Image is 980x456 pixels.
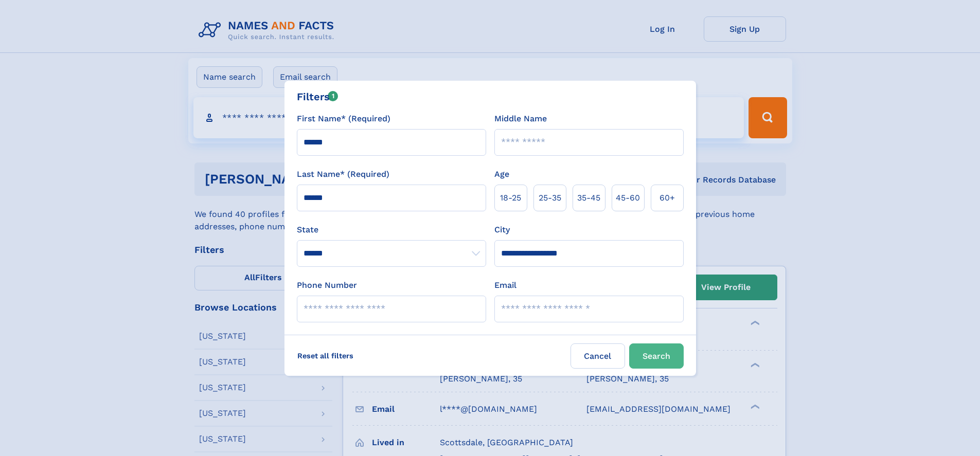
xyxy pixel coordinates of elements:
[494,224,510,236] label: City
[577,192,600,204] span: 35‑45
[494,279,516,291] label: Email
[539,192,561,204] span: 25‑35
[571,343,625,369] label: Cancel
[297,224,486,236] label: State
[297,168,389,180] label: Last Name* (Required)
[494,168,509,180] label: Age
[494,113,547,125] label: Middle Name
[291,343,360,368] label: Reset all filters
[500,192,521,204] span: 18‑25
[616,192,640,204] span: 45‑60
[297,113,390,125] label: First Name* (Required)
[629,343,684,369] button: Search
[297,279,357,291] label: Phone Number
[660,192,675,204] span: 60+
[297,89,338,104] div: Filters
